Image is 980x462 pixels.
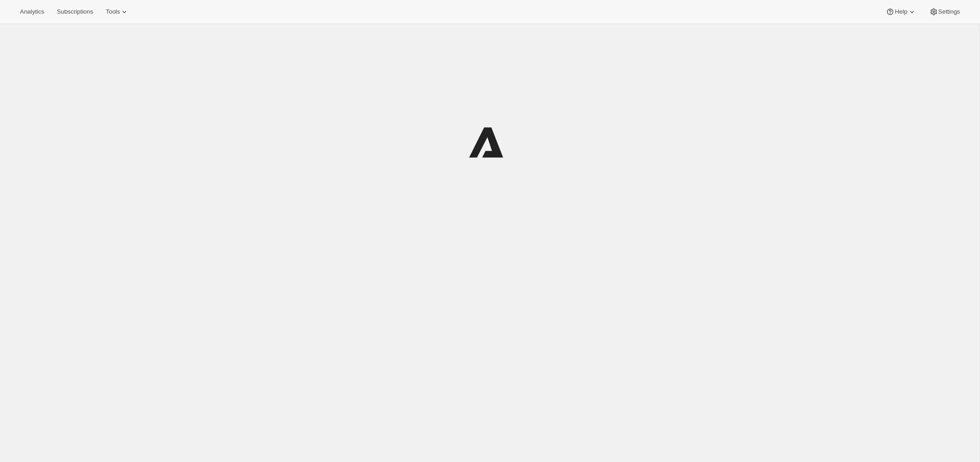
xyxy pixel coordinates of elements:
button: Settings [924,5,965,18]
button: Analytics [15,5,49,18]
span: Tools [106,8,120,15]
span: Settings [938,8,960,15]
button: Tools [100,5,134,18]
span: Help [895,8,907,15]
button: Subscriptions [51,5,98,18]
button: Help [880,5,921,18]
span: Analytics [20,8,44,15]
span: Subscriptions [57,8,93,15]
